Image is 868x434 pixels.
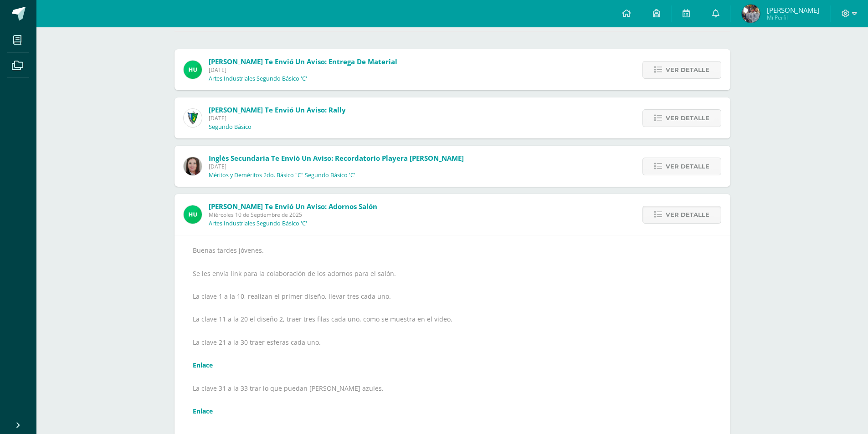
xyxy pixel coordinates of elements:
span: [PERSON_NAME] te envió un aviso: Adornos salón [209,202,377,211]
span: Ver detalle [666,110,709,127]
span: Mi Perfil [767,14,819,21]
p: Méritos y Deméritos 2do. Básico "C" Segundo Básico 'C' [209,172,355,179]
span: [DATE] [209,163,464,170]
p: Segundo Básico [209,123,252,131]
p: Artes Industriales Segundo Básico 'C' [209,75,307,82]
span: [PERSON_NAME] te envió un aviso: Rally [209,105,346,114]
span: [DATE] [209,66,397,74]
span: [PERSON_NAME] [767,5,819,15]
a: Enlace [193,361,213,369]
span: Ver detalle [666,61,709,78]
img: fd23069c3bd5c8dde97a66a86ce78287.png [184,205,202,224]
span: Inglés Secundaria te envió un aviso: Recordatorio Playera [PERSON_NAME] [209,153,464,163]
a: Enlace [193,407,213,415]
p: Artes Industriales Segundo Básico 'C' [209,220,307,227]
span: Ver detalle [666,158,709,175]
img: 77aa625120021a8a9975968244b35608.png [742,5,760,23]
img: fd23069c3bd5c8dde97a66a86ce78287.png [184,61,202,79]
span: Ver detalle [666,206,709,223]
span: [PERSON_NAME] te envió un aviso: Entrega de material [209,57,397,66]
span: Miércoles 10 de Septiembre de 2025 [209,211,377,219]
img: 9f174a157161b4ddbe12118a61fed988.png [184,109,202,127]
img: 8af0450cf43d44e38c4a1497329761f3.png [184,157,202,175]
span: [DATE] [209,114,346,122]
